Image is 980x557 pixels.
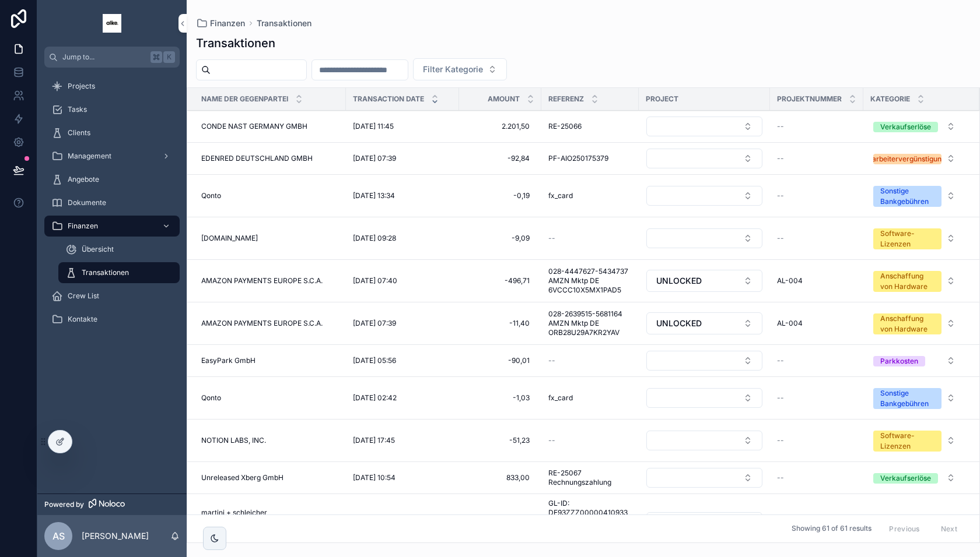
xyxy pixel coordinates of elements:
[466,468,534,487] a: 833,00
[880,271,935,292] div: Anschaffung von Hardware
[777,122,784,131] span: --
[353,234,396,243] span: [DATE] 09:28
[466,272,534,290] a: -496,71
[44,146,180,167] a: Management
[68,105,87,114] span: Tasks
[646,312,762,334] button: Select Button
[353,122,452,131] a: [DATE] 11:45
[863,222,965,255] a: Select Button
[548,154,608,163] span: PF-AIO250175379
[548,191,573,200] span: fx_card
[656,275,702,287] span: UNLOCKED
[864,116,965,137] button: Select Button
[863,382,965,414] a: Select Button
[864,467,965,488] button: Select Button
[353,122,394,131] span: [DATE] 11:45
[548,499,632,545] span: GL-ID: DE93ZZZ00000410933 Mandat: 3 01100000001 ReNr: 252744/15.09.25 D eb: 30110
[201,319,323,328] span: AMAZON PAYMENTS EUROPE S.C.A.
[777,191,856,200] a: --
[548,122,582,131] span: RE-25066
[201,436,339,445] a: NOTION LABS, INC.
[864,180,965,211] button: Select Button
[466,229,534,248] a: -9,09
[471,276,530,285] span: -496,71
[488,94,520,104] span: Amount
[880,186,935,207] div: Sonstige Bankgebühren
[201,234,258,243] span: [DOMAIN_NAME]
[646,186,762,206] button: Select Button
[777,356,856,365] a: --
[413,58,507,80] button: Select Button
[646,94,678,104] span: Project
[37,68,187,345] div: scrollable content
[880,122,931,132] div: Verkaufserlöse
[646,117,762,136] button: Select Button
[201,276,339,285] a: AMAZON PAYMENTS EUROPE S.C.A.
[646,312,763,335] a: Select Button
[201,191,221,200] span: Qonto
[257,17,311,29] span: Transaktionen
[646,149,762,168] button: Select Button
[44,216,180,237] a: Finanzen
[646,116,763,137] a: Select Button
[471,154,530,163] span: -92,84
[201,191,339,200] a: Qonto
[58,239,180,260] a: Übersicht
[471,473,530,482] span: 833,00
[864,265,965,297] button: Select Button
[777,473,784,482] span: --
[646,512,763,533] a: Select Button
[548,94,584,104] span: Referenz
[82,530,149,542] p: [PERSON_NAME]
[52,529,65,543] span: AS
[353,473,395,482] span: [DATE] 10:54
[646,270,762,292] button: Select Button
[777,154,784,163] span: --
[201,234,339,243] a: [DOMAIN_NAME]
[201,473,339,482] a: Unreleased Xberg GmbH
[471,319,530,328] span: -11,40
[646,467,763,488] a: Select Button
[201,122,339,131] a: CONDE NAST GERMANY GMBH
[864,350,965,371] button: Select Button
[353,356,396,365] span: [DATE] 05:56
[646,228,762,248] button: Select Button
[548,468,632,487] a: RE-25067 Rechnungszahlung
[777,393,784,403] span: --
[880,431,935,452] div: Software-Lizenzen
[646,431,762,450] button: Select Button
[646,512,762,532] button: Select Button
[646,387,763,408] a: Select Button
[646,269,763,292] a: Select Button
[880,356,918,366] div: Parkkosten
[353,473,452,482] a: [DATE] 10:54
[353,94,424,104] span: Transaction Date
[44,76,180,97] a: Projects
[777,94,842,104] span: Projektnummer
[777,122,856,131] a: --
[466,389,534,407] a: -1,03
[353,276,397,285] span: [DATE] 07:40
[466,186,534,205] a: -0,19
[68,315,97,324] span: Kontakte
[777,276,803,285] span: AL-004
[353,234,452,243] a: [DATE] 09:28
[863,424,965,457] a: Select Button
[548,436,632,445] a: --
[353,319,452,328] a: [DATE] 07:39
[466,431,534,450] a: -51,23
[353,154,452,163] a: [DATE] 07:39
[196,35,275,51] h1: Transaktionen
[777,154,856,163] a: --
[68,221,98,231] span: Finanzen
[548,393,573,403] span: fx_card
[210,17,245,29] span: Finanzen
[548,309,632,337] span: 028-2639515-5681164 AMZN Mktp DE ORB28U29A7KR2YAV
[863,265,965,297] a: Select Button
[471,191,530,200] span: -0,19
[646,185,763,206] a: Select Button
[777,276,856,285] a: AL-004
[37,493,187,515] a: Powered by
[471,436,530,445] span: -51,23
[103,14,121,33] img: App logo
